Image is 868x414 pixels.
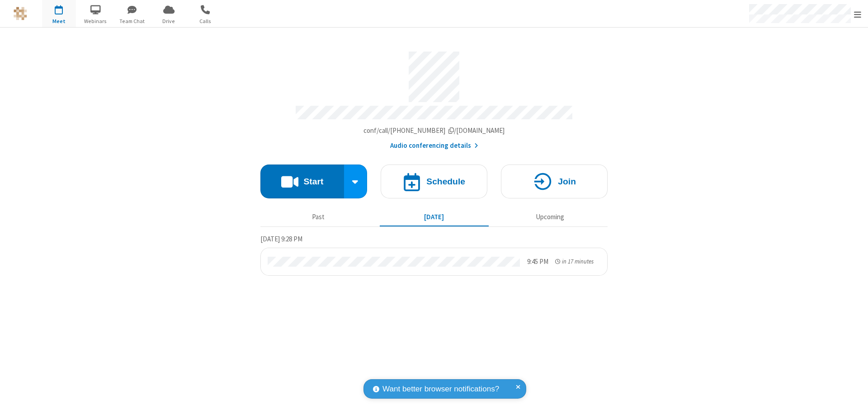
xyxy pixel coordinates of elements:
img: QA Selenium DO NOT DELETE OR CHANGE [14,7,27,20]
section: Today's Meetings [260,234,608,276]
span: Webinars [79,17,113,25]
span: in 17 minutes [562,258,594,265]
button: Past [264,208,373,226]
h4: Schedule [426,177,465,186]
button: Schedule [381,165,487,198]
button: Join [501,165,608,198]
span: Meet [42,17,76,25]
span: Team Chat [115,17,149,25]
div: Start conference options [344,165,368,198]
span: Want better browser notifications? [382,383,499,395]
button: Start [260,165,344,198]
button: Copy my meeting room linkCopy my meeting room link [363,126,505,136]
span: Drive [152,17,186,25]
button: Upcoming [495,208,604,226]
section: Account details [260,45,608,151]
h4: Join [558,177,576,186]
button: Audio conferencing details [390,141,478,151]
button: [DATE] [380,208,489,226]
span: Copy my meeting room link [363,126,505,135]
span: [DATE] 9:28 PM [260,235,302,243]
span: Calls [189,17,222,25]
h4: Start [303,177,323,186]
div: 9:45 PM [527,257,548,267]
